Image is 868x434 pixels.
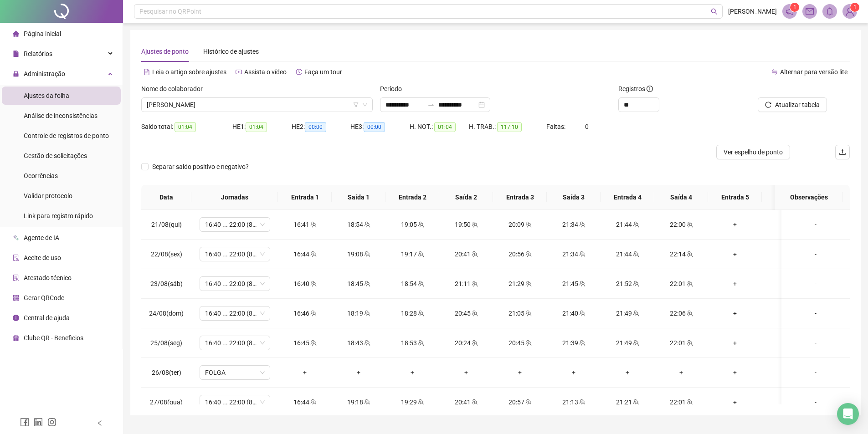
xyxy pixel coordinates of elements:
span: team [471,310,478,317]
span: reload [765,102,771,108]
div: 21:05 [500,308,539,318]
span: team [363,310,370,317]
span: 27/08(qua) [150,398,183,406]
div: 18:54 [339,220,378,230]
span: 22/08(sex) [151,250,182,258]
div: 22:01 [662,397,701,407]
div: 20:41 [447,249,486,259]
span: left [97,420,103,426]
span: [PERSON_NAME] [728,6,777,16]
span: linkedin [34,418,43,427]
span: team [471,281,478,287]
th: Saída 2 [439,185,493,210]
div: 21:44 [608,249,647,259]
span: Página inicial [24,30,61,37]
span: team [417,399,424,405]
span: team [578,340,586,346]
div: 18:19 [339,308,378,318]
div: - [789,338,842,348]
span: notification [786,7,794,15]
span: team [417,310,424,317]
div: Saldo total: [141,122,232,132]
span: qrcode [13,295,19,301]
div: + [769,220,808,230]
span: team [632,310,639,317]
div: + [769,279,808,289]
label: Nome do colaborador [141,84,209,94]
span: search [711,8,718,15]
th: Entrada 5 [708,185,762,210]
span: team [471,221,478,228]
span: Validar protocolo [24,192,72,199]
div: 22:00 [662,220,701,230]
span: Atualizar tabela [775,100,820,110]
div: 19:08 [339,249,378,259]
span: Ajustes de ponto [141,48,189,55]
span: info-circle [647,86,653,92]
div: + [769,338,808,348]
div: 20:45 [500,338,539,348]
div: 21:45 [554,279,593,289]
div: 21:44 [608,220,647,230]
div: 21:34 [554,220,593,230]
span: Controle de registros de ponto [24,132,109,139]
div: 22:14 [662,249,701,259]
span: team [578,251,586,257]
span: 117:10 [497,122,522,132]
span: 16:40 ... 22:00 (8 HORAS) [205,277,265,291]
span: team [417,281,424,287]
span: Histórico de ajustes [203,48,259,55]
span: Gerar QRCode [24,294,64,301]
span: Observações [782,192,836,202]
span: 0 [585,123,589,130]
div: + [285,368,324,378]
span: Agente de IA [24,234,59,241]
span: team [524,221,532,228]
span: team [471,399,478,405]
div: 18:54 [393,279,432,289]
span: 21/08(qui) [151,221,182,228]
div: + [554,368,593,378]
span: 25/08(seg) [150,339,182,347]
div: 16:46 [285,308,324,318]
span: team [686,310,693,317]
div: 21:40 [554,308,593,318]
th: Observações [775,185,843,210]
div: H. NOT.: [410,122,469,132]
div: 16:41 [285,220,324,230]
div: 22:01 [662,279,701,289]
span: team [578,310,586,317]
span: info-circle [13,315,19,321]
span: youtube [236,69,242,75]
span: team [363,340,370,346]
span: Relatórios [24,50,52,57]
span: team [417,221,424,228]
span: team [309,221,317,228]
span: home [13,31,19,37]
div: - [789,279,842,289]
span: filter [353,102,359,107]
div: + [393,368,432,378]
span: team [363,251,370,257]
span: 23/08(sáb) [150,280,183,287]
div: 21:11 [447,279,486,289]
span: team [632,399,639,405]
div: 20:45 [447,308,486,318]
span: mail [806,7,814,15]
label: Período [380,84,408,94]
th: Saída 4 [654,185,708,210]
div: 21:39 [554,338,593,348]
span: Registros [618,84,653,94]
span: team [471,251,478,257]
span: history [296,69,302,75]
th: Saída 3 [547,185,601,210]
div: 21:21 [608,397,647,407]
div: - [789,308,842,318]
div: 16:44 [285,397,324,407]
span: team [524,399,532,405]
span: Ocorrências [24,172,58,179]
span: upload [839,148,846,156]
span: 24/08(dom) [149,310,184,317]
span: ALLAN MORENO DE OLIVEIRA [147,98,367,112]
div: 18:45 [339,279,378,289]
